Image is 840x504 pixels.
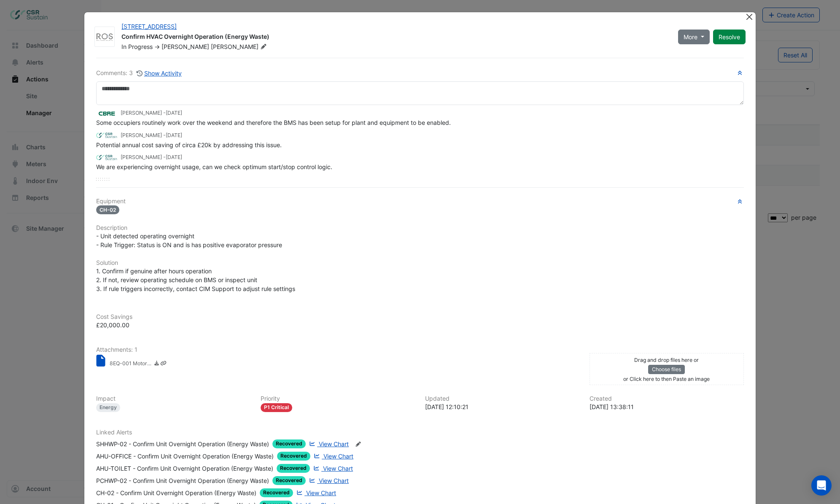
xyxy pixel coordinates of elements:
span: Recovered [277,452,310,461]
div: CH-02 - Confirm Unit Overnight Operation (Energy Waste) [96,488,256,497]
span: Recovered [277,464,310,473]
a: View Chart [307,476,349,485]
span: [PERSON_NAME] [211,43,268,51]
img: Real Control Solutions [95,33,114,41]
span: CH-02 [96,205,119,214]
div: AHU-OFFICE - Confirm Unit Overnight Operation (Energy Waste) [96,452,274,461]
span: £20,000.00 [96,321,129,329]
span: -> [154,43,160,50]
span: View Chart [319,477,349,484]
h6: Created [590,395,744,402]
small: [PERSON_NAME] - [121,154,182,161]
span: View Chart [323,465,353,472]
span: [PERSON_NAME] [162,43,209,50]
div: AHU-TOILET - Confirm Unit Overnight Operation (Energy Waste) [96,464,273,473]
img: CSR Sustain [96,131,117,140]
button: Choose files [648,365,685,374]
fa-icon: Edit Linked Alerts [355,441,361,447]
button: Show Activity [136,68,182,78]
h6: Description [96,224,744,232]
span: Recovered [272,439,306,448]
span: More [684,32,697,41]
span: We are experiencing overnight usage, can we check optimum start/stop control logic. [96,163,332,170]
h6: Cost Savings [96,313,744,321]
h6: Attachments: 1 [96,346,744,353]
div: Comments: 3 [96,68,182,78]
a: Copy link to clipboard [160,360,167,369]
span: Some occupiers routinely work over the weekend and therefore the BMS has been setup for plant and... [96,119,451,126]
span: Potential annual cost saving of circa £20k by addressing this issue. [96,141,282,148]
span: 2025-09-22 12:10:21 [166,110,182,116]
button: More [678,30,710,44]
small: 8EQ-001 Motor - Run Hours Reduction Calc Spreadsheet.xlsx [110,360,152,369]
h6: Solution [96,259,744,267]
span: View Chart [319,440,349,447]
small: [PERSON_NAME] - [121,109,182,117]
div: PCHWP-02 - Confirm Unit Overnight Operation (Energy Waste) [96,476,269,485]
button: Close [745,12,754,21]
small: [PERSON_NAME] - [121,132,182,139]
span: 1. Confirm if genuine after hours operation 2. If not, review operating schedule on BMS or inspec... [96,267,295,292]
a: Download [153,360,160,369]
h6: Updated [425,395,579,402]
span: In Progress [121,43,153,50]
span: View Chart [306,489,336,496]
a: View Chart [312,452,353,461]
span: - Unit detected operating overnight - Rule Trigger: Status is ON and is has positive evaporator p... [96,232,282,248]
div: Energy [96,403,120,412]
div: SHHWP-02 - Confirm Unit Overnight Operation (Energy Waste) [96,439,269,448]
h6: Impact [96,395,250,402]
div: P1 Critical [261,403,292,412]
a: View Chart [307,439,349,448]
span: Recovered [272,476,306,485]
h6: Priority [261,395,415,402]
button: Resolve [713,30,746,44]
h6: Linked Alerts [96,429,744,436]
div: Open Intercom Messenger [811,475,832,496]
h6: Equipment [96,198,744,205]
div: Confirm HVAC Overnight Operation (Energy Waste) [121,32,668,43]
small: Drag and drop files here or [634,357,699,363]
a: [STREET_ADDRESS] [121,23,177,30]
a: View Chart [295,488,336,497]
span: 2025-09-19 13:25:32 [166,132,182,138]
img: CSR Sustain [96,153,117,162]
a: View Chart [312,464,353,473]
span: 2025-09-17 13:38:12 [166,154,182,160]
div: [DATE] 13:38:11 [590,402,744,411]
div: [DATE] 12:10:21 [425,402,579,411]
span: Recovered [260,488,293,497]
img: CBRE [96,109,117,118]
span: View Chart [323,453,353,460]
small: or Click here to then Paste an image [623,376,710,382]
